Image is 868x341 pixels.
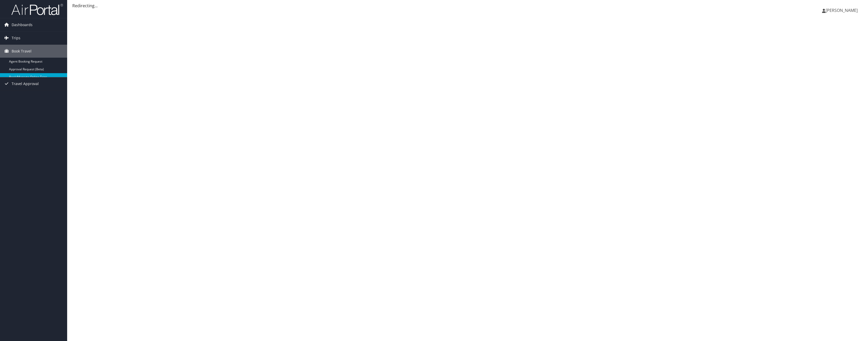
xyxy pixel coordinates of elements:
span: Book Travel [12,45,32,58]
img: airportal-logo.png [11,3,63,16]
a: [PERSON_NAME] [822,3,863,18]
span: Trips [12,32,20,44]
span: Travel Approval [12,77,39,90]
span: Dashboards [12,18,33,31]
span: [PERSON_NAME] [826,7,858,13]
div: Redirecting... [72,3,863,9]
